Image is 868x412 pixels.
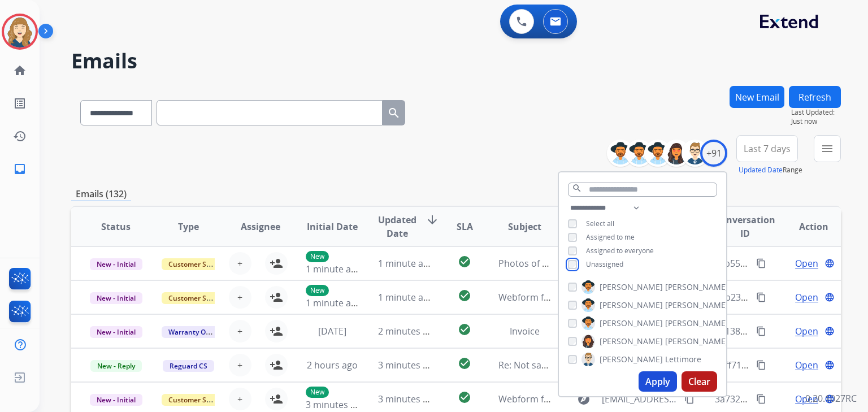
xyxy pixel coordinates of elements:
span: Re: Not satisfied with claim id -Ashley D922-01 - Dining Uph Side Chair (2/cn) [498,359,820,371]
button: New Email [730,86,784,108]
button: + [229,320,251,342]
mat-icon: arrow_downward [426,213,439,227]
span: + [237,392,242,406]
span: 1 minute ago [306,297,362,309]
span: Subject [508,220,541,233]
span: New - Initial [90,326,142,338]
span: New - Initial [90,258,142,270]
th: Action [769,207,841,246]
mat-icon: home [13,64,27,77]
mat-icon: language [824,326,835,336]
span: Status [101,220,131,233]
mat-icon: language [824,258,835,268]
span: [PERSON_NAME] [665,336,728,347]
mat-icon: menu [821,142,834,155]
span: Assigned to everyone [586,246,654,255]
mat-icon: search [387,106,401,120]
button: Last 7 days [736,135,798,162]
button: + [229,354,251,376]
span: Last 7 days [744,146,791,151]
span: New - Initial [90,292,142,304]
span: New - Reply [90,360,142,372]
mat-icon: check_circle [458,391,471,404]
div: +91 [700,140,727,167]
span: + [237,257,242,270]
span: 1 minute ago [306,263,362,275]
span: Photos of the damage E-bike of my claim [498,257,671,270]
span: Invoice [510,325,540,337]
span: [PERSON_NAME] [600,281,663,293]
span: 3 minutes ago [306,398,366,411]
mat-icon: check_circle [458,255,471,268]
span: [EMAIL_ADDRESS][DOMAIN_NAME] [602,392,678,406]
span: Warranty Ops [162,326,220,338]
span: Reguard CS [163,360,214,372]
span: New - Initial [90,394,142,406]
span: [DATE] [318,325,346,337]
span: Initial Date [307,220,358,233]
span: Customer Support [162,292,235,304]
span: Range [739,165,802,175]
mat-icon: history [13,129,27,143]
span: 2 hours ago [307,359,358,371]
button: + [229,388,251,410]
p: New [306,387,329,398]
span: Webform from [EMAIL_ADDRESS][DOMAIN_NAME] on [DATE] [498,393,754,405]
mat-icon: content_copy [684,394,695,404]
span: 3 minutes ago [378,359,439,371]
span: Updated Date [378,213,416,240]
span: Assignee [241,220,280,233]
span: + [237,324,242,338]
button: Clear [682,371,717,392]
span: Unassigned [586,259,623,269]
mat-icon: list_alt [13,97,27,110]
span: + [237,358,242,372]
span: Just now [791,117,841,126]
button: + [229,252,251,275]
p: New [306,285,329,296]
mat-icon: explore [577,392,591,406]
span: + [237,290,242,304]
mat-icon: content_copy [756,292,766,302]
span: SLA [457,220,473,233]
button: Apply [639,371,677,392]
span: Customer Support [162,394,235,406]
span: Open [795,358,818,372]
span: [PERSON_NAME] [600,318,663,329]
span: Type [178,220,199,233]
span: Assigned to me [586,232,635,242]
span: [PERSON_NAME] [665,281,728,293]
span: Webform from [EMAIL_ADDRESS][DOMAIN_NAME] on [DATE] [498,291,754,303]
mat-icon: content_copy [756,326,766,336]
p: 0.20.1027RC [805,392,857,405]
span: Select all [586,219,614,228]
span: 1 minute ago [378,257,434,270]
p: Emails (132) [71,187,131,201]
mat-icon: person_add [270,358,283,372]
span: [PERSON_NAME] [665,318,728,329]
span: Customer Support [162,258,235,270]
mat-icon: content_copy [756,258,766,268]
button: + [229,286,251,309]
mat-icon: language [824,292,835,302]
img: avatar [4,16,36,47]
p: New [306,251,329,262]
mat-icon: person_add [270,392,283,406]
mat-icon: person_add [270,290,283,304]
mat-icon: content_copy [756,394,766,404]
span: Open [795,324,818,338]
span: Open [795,290,818,304]
span: 1 minute ago [378,291,434,303]
span: 3 minutes ago [378,393,439,405]
h2: Emails [71,50,841,72]
span: [PERSON_NAME] [600,336,663,347]
mat-icon: language [824,360,835,370]
span: Lettimore [665,354,701,365]
span: Open [795,257,818,270]
button: Refresh [789,86,841,108]
span: Conversation ID [715,213,775,240]
button: Updated Date [739,166,783,175]
mat-icon: check_circle [458,357,471,370]
mat-icon: check_circle [458,289,471,302]
span: 2 minutes ago [378,325,439,337]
